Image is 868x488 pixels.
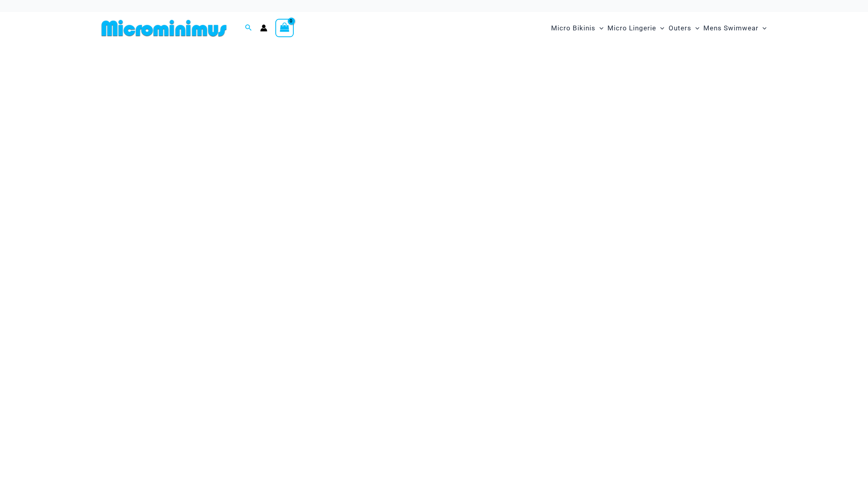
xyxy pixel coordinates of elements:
[260,24,267,32] a: Account icon link
[548,15,770,42] nav: Site Navigation
[97,53,771,282] img: Waves Breaking Ocean Bikini Pack
[98,19,230,37] img: MM SHOP LOGO FLAT
[607,18,656,38] span: Micro Lingerie
[605,16,666,40] a: Micro LingerieMenu ToggleMenu Toggle
[549,16,605,40] a: Micro BikinisMenu ToggleMenu Toggle
[667,16,701,40] a: OutersMenu ToggleMenu Toggle
[691,18,699,38] span: Menu Toggle
[701,16,768,40] a: Mens SwimwearMenu ToggleMenu Toggle
[551,18,595,38] span: Micro Bikinis
[703,18,759,38] span: Mens Swimwear
[595,18,603,38] span: Menu Toggle
[669,18,691,38] span: Outers
[656,18,664,38] span: Menu Toggle
[275,19,294,37] a: View Shopping Cart, empty
[245,23,252,33] a: Search icon link
[759,18,766,38] span: Menu Toggle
